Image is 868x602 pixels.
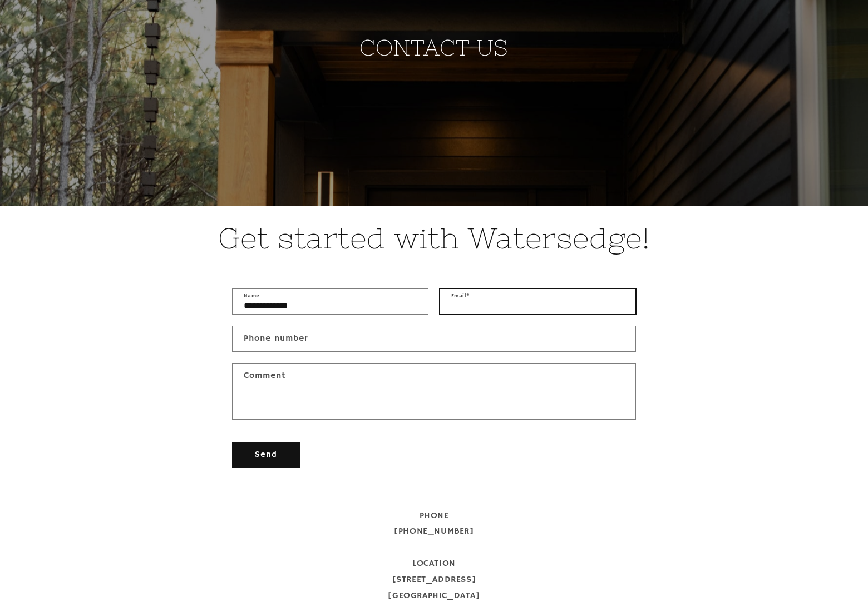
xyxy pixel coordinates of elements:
[392,574,476,585] span: [STREET_ADDRESS]
[128,220,740,257] h2: Get started with Watersedge!
[394,526,474,537] span: [PHONE_NUMBER]
[388,590,480,601] span: [GEOGRAPHIC_DATA]
[420,510,449,521] span: PHONE
[232,442,300,468] button: Send
[412,558,456,569] span: LOCATION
